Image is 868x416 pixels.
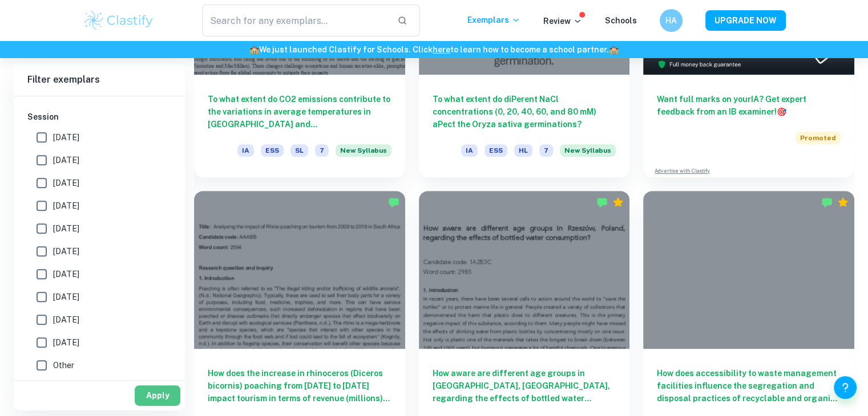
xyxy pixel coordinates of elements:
[837,197,849,208] div: Premium
[53,291,79,303] span: [DATE]
[14,64,185,96] h6: Filter exemplars
[657,93,841,118] h6: Want full marks on your IA ? Get expert feedback from an IB examiner!
[821,197,833,208] img: Marked
[290,144,308,157] span: SL
[336,144,391,157] span: New Syllabus
[777,107,786,116] span: 🎯
[2,43,866,56] h6: We just launched Clastify for Schools. Click to learn how to become a school partner.
[27,111,171,123] h6: Session
[53,245,79,258] span: [DATE]
[796,132,841,144] span: Promoted
[53,268,79,280] span: [DATE]
[539,144,553,157] span: 7
[53,131,79,144] span: [DATE]
[605,16,637,25] a: Schools
[560,144,616,164] div: Starting from the May 2026 session, the ESS IA requirements have changed. We created this exempla...
[485,144,507,157] span: ESS
[655,167,710,175] a: Advertise with Clastify
[612,197,624,208] div: Premium
[664,14,677,27] h6: HA
[834,376,857,399] button: Help and Feedback
[53,154,79,166] span: [DATE]
[657,367,841,405] h6: How does accessibility to waste management facilities influence the segregation and disposal prac...
[53,199,79,212] span: [DATE]
[560,144,616,157] span: New Syllabus
[135,385,180,406] button: Apply
[705,10,786,31] button: UPGRADE NOW
[461,144,478,157] span: IA
[53,177,79,189] span: [DATE]
[514,144,532,157] span: HL
[433,93,616,130] h6: To what extent do diPerent NaCl concentrations (0, 20, 40, 60, and 80 mM) aPect the Oryza sativa ...
[543,15,582,27] p: Review
[388,197,399,208] img: Marked
[249,45,259,54] span: 🏫
[53,359,74,372] span: Other
[53,336,79,349] span: [DATE]
[315,144,329,157] span: 7
[609,45,619,54] span: 🏫
[83,9,155,32] img: Clastify logo
[208,93,391,130] h6: To what extent do CO2 emissions contribute to the variations in average temperatures in [GEOGRAPH...
[433,45,450,54] a: here
[208,367,391,405] h6: How does the increase in rhinoceros (Diceros bicornis) poaching from [DATE] to [DATE] impact tour...
[336,144,391,164] div: Starting from the May 2026 session, the ESS IA requirements have changed. We created this exempla...
[596,197,608,208] img: Marked
[53,222,79,235] span: [DATE]
[433,367,616,405] h6: How aware are different age groups in [GEOGRAPHIC_DATA], [GEOGRAPHIC_DATA], regarding the effects...
[261,144,284,157] span: ESS
[237,144,254,157] span: IA
[660,9,683,32] button: HA
[53,313,79,326] span: [DATE]
[467,14,520,26] p: Exemplars
[202,5,389,36] input: Search for any exemplars...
